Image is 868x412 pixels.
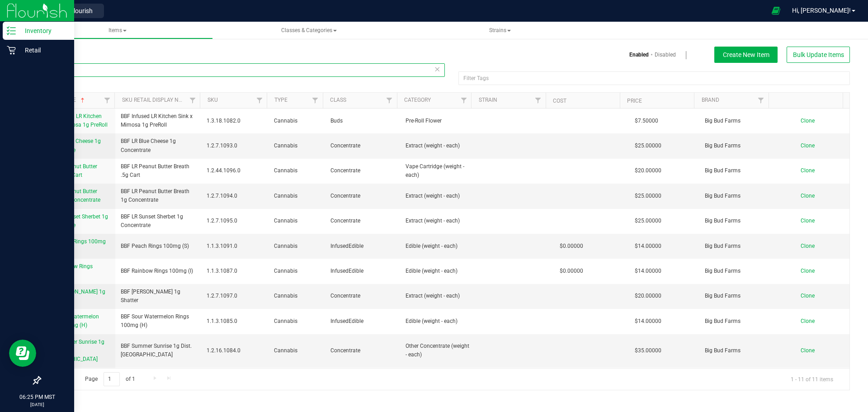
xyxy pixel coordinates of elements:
[274,346,319,355] span: Cannabis
[801,142,815,149] span: Clone
[46,213,110,230] a: BBF LR Sunset Sherbet 1g Concentrate
[99,93,114,108] a: Filter
[627,98,642,104] a: Price
[705,192,769,200] span: Big Bud Farms
[705,142,769,150] span: Big Bud Farms
[630,189,666,203] span: $25.00000
[207,317,263,326] span: 1.1.3.1085.0
[406,162,470,180] span: Vape Cartridge (weight - each)
[121,187,196,204] span: BBF LR Peanut Butter Breath 1g Concentrate
[630,214,666,227] span: $25.00000
[705,346,769,355] span: Big Bud Farms
[530,93,545,108] a: Filter
[46,213,108,228] span: BBF LR Sunset Sherbet 1g Concentrate
[121,288,196,305] span: BBF [PERSON_NAME] 1g Shatter
[406,142,470,150] span: Extract (weight - each)
[46,313,110,330] a: BBF Sour Watermelon Rings 100mg (H)
[406,317,470,326] span: Edible (weight - each)
[801,268,824,274] a: Clone
[630,344,666,357] span: $35.00000
[16,45,70,56] p: Retail
[40,47,438,57] h3: Items
[208,97,218,103] a: SKU
[274,97,288,103] a: Type
[46,237,110,255] a: BBF Peach Rings 100mg (S)
[4,393,70,401] p: 06:25 PM MST
[801,167,824,174] a: Clone
[274,267,319,275] span: Cannabis
[382,93,397,108] a: Filter
[801,118,824,124] a: Clone
[406,242,470,251] span: Edible (weight - each)
[122,97,190,103] a: Sku Retail Display Name
[274,117,319,125] span: Cannabis
[705,117,769,125] span: Big Bud Farms
[753,93,768,108] a: Filter
[655,51,676,59] a: Disabled
[330,346,395,355] span: Concentrate
[330,267,395,275] span: InfusedEdible
[330,217,395,225] span: Concentrate
[108,27,127,33] span: Items
[274,166,319,175] span: Cannabis
[46,112,110,129] a: BBF Infused LR Kitchen Sink x Mimosa 1g PreRoll
[207,192,263,200] span: 1.2.7.1094.0
[46,187,110,204] a: BBF LR Peanut Butter Breath 1g Concentrate
[9,340,36,367] iframe: Resource center
[801,218,824,224] a: Clone
[705,166,769,175] span: Big Bud Farms
[274,242,319,251] span: Cannabis
[121,342,196,359] span: BBF Summer Sunrise 1g Dist. [GEOGRAPHIC_DATA]
[274,142,319,150] span: Cannabis
[274,217,319,225] span: Cannabis
[330,97,346,103] a: Class
[274,292,319,300] span: Cannabis
[801,268,815,274] span: Clone
[702,97,719,103] a: Brand
[46,338,110,364] a: BBF Summer Sunrise 1g Dist. [GEOGRAPHIC_DATA]
[723,51,769,58] span: Create New Item
[705,267,769,275] span: Big Bud Farms
[629,51,649,59] a: Enabled
[330,242,395,251] span: InfusedEdible
[801,318,824,324] a: Clone
[555,265,588,278] span: $0.00000
[207,142,263,150] span: 1.2.7.1093.0
[801,318,815,324] span: Clone
[46,339,104,362] span: BBF Summer Sunrise 1g Dist. [GEOGRAPHIC_DATA]
[479,97,497,103] a: Strain
[630,289,666,303] span: $20.00000
[7,46,16,55] inline-svg: Retail
[330,192,395,200] span: Concentrate
[630,164,666,177] span: $20.00000
[793,51,844,58] span: Bulk Update Items
[630,139,666,152] span: $25.00000
[801,118,815,124] span: Clone
[406,342,470,359] span: Other Concentrate (weight - each)
[801,193,815,199] span: Clone
[553,98,566,104] a: Cost
[406,117,470,125] span: Pre-Roll Flower
[46,137,110,154] a: BBF LR Blue Cheese 1g Concentrate
[46,288,110,305] a: BBF [PERSON_NAME] 1g Shatter
[406,192,470,200] span: Extract (weight - each)
[406,217,470,225] span: Extract (weight - each)
[406,267,470,275] span: Edible (weight - each)
[630,114,663,128] span: $7.50000
[207,267,263,275] span: 1.1.3.1087.0
[801,142,824,149] a: Clone
[456,93,471,108] a: Filter
[121,267,193,275] span: BBF Rainbow Rings 100mg (I)
[104,372,120,386] input: 1
[121,162,196,180] span: BBF LR Peanut Butter Breath .5g Cart
[801,193,824,199] a: Clone
[46,162,110,180] a: BBF LR Peanut Butter Breath .5g Cart
[555,240,588,253] span: $0.00000
[330,166,395,175] span: Concentrate
[801,347,824,354] a: Clone
[7,26,16,35] inline-svg: Inventory
[46,262,110,279] a: BBF Rainbow Rings 100mg (I)
[121,137,196,154] span: BBF LR Blue Cheese 1g Concentrate
[121,313,196,330] span: BBF Sour Watermelon Rings 100mg (H)
[434,63,440,75] span: Clear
